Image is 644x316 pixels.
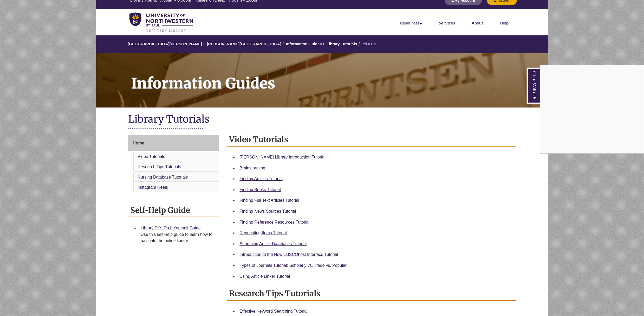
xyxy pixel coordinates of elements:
a: Chat With Us [527,68,540,104]
a: Help [500,20,509,25]
iframe: Chat Widget [540,65,644,153]
a: About [472,20,483,25]
a: Services [439,20,455,25]
img: UNWSP Library Logo [129,12,193,33]
div: Chat With Us [540,65,644,154]
a: Resources [400,20,422,25]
